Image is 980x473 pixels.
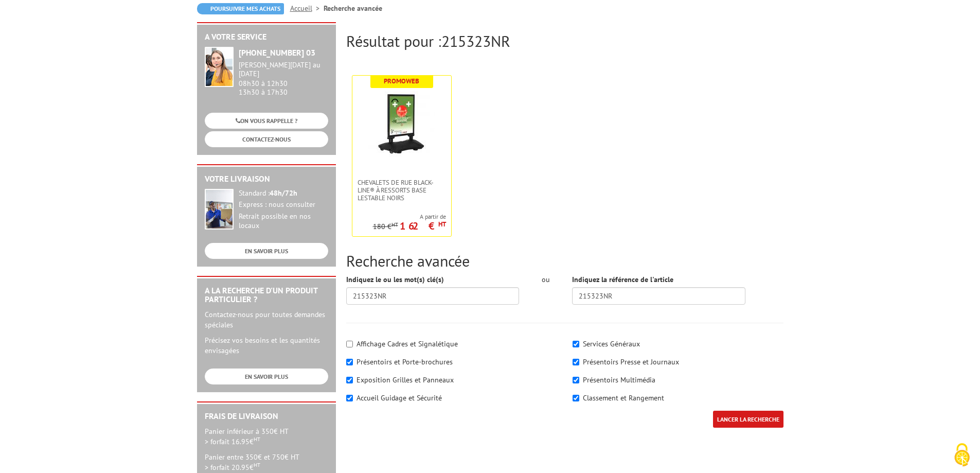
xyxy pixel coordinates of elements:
[583,375,655,384] label: Présentoirs Multimédia
[254,435,260,443] sup: HT
[205,309,328,330] p: Contactez-nous pour toutes demandes spéciales
[573,359,579,365] input: Présentoirs Presse et Journaux
[205,412,328,421] h2: Frais de Livraison
[573,377,579,383] input: Présentoirs Multimédia
[205,113,328,129] a: ON VOUS RAPPELLE ?
[239,212,328,231] div: Retrait possible en nos locaux
[400,223,446,229] p: 162 €
[205,426,328,447] p: Panier inférieur à 350€ HT
[949,442,975,468] img: Cookies (fenêtre modale)
[346,377,353,383] input: Exposition Grilles et Panneaux
[290,4,324,13] a: Accueil
[573,341,579,347] input: Services Généraux
[438,220,446,229] sup: HT
[346,252,783,269] h2: Recherche avancée
[357,393,442,402] label: Accueil Guidage et Sécurité
[239,200,328,209] div: Express : nous consulter
[583,339,640,348] label: Services Généraux
[352,179,451,202] a: Chevalets de rue Black-Line® à ressorts base lestable Noirs
[944,438,980,473] button: Cookies (fenêtre modale)
[391,221,398,228] sup: HT
[357,357,453,366] label: Présentoirs et Porte-brochures
[205,369,328,384] a: EN SAVOIR PLUS
[205,47,234,87] img: widget-service.jpg
[270,188,297,198] strong: 48h/72h
[373,213,446,221] span: A partir de
[583,357,679,366] label: Présentoirs Presse et Journaux
[205,452,328,472] p: Panier entre 350€ et 750€ HT
[239,189,328,198] div: Standard :
[205,286,328,304] h2: A la recherche d'un produit particulier ?
[346,341,353,347] input: Affichage Cadres et Signalétique
[205,243,328,259] a: EN SAVOIR PLUS
[713,411,783,428] input: LANCER LA RECHERCHE
[583,393,664,402] label: Classement et Rangement
[357,339,458,348] label: Affichage Cadres et Signalétique
[346,274,444,285] label: Indiquez le ou les mot(s) clé(s)
[534,274,557,285] div: ou
[324,3,382,13] li: Recherche avancée
[254,461,260,468] sup: HT
[384,77,419,85] b: Promoweb
[205,189,234,230] img: widget-livraison.jpg
[205,335,328,356] p: Précisez vos besoins et les quantités envisagées
[205,437,260,446] span: > forfait 16.95€
[441,31,510,51] span: 215323NR
[205,174,328,184] h2: Votre livraison
[373,223,398,231] p: 180 €
[239,47,315,58] strong: [PHONE_NUMBER] 03
[573,395,579,401] input: Classement et Rangement
[357,375,454,384] label: Exposition Grilles et Panneaux
[197,3,284,14] a: Poursuivre mes achats
[358,179,446,202] span: Chevalets de rue Black-Line® à ressorts base lestable Noirs
[239,61,328,96] div: 08h30 à 12h30 13h30 à 17h30
[205,463,260,472] span: > forfait 20.95€
[346,359,353,365] input: Présentoirs et Porte-brochures
[205,32,328,42] h2: A votre service
[239,61,328,78] div: [PERSON_NAME][DATE] au [DATE]
[346,32,783,49] h2: Résultat pour :
[346,395,353,401] input: Accueil Guidage et Sécurité
[368,91,435,158] img: Chevalets de rue Black-Line® à ressorts base lestable Noirs
[572,274,673,285] label: Indiquez la référence de l'article
[205,131,328,147] a: CONTACTEZ-NOUS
